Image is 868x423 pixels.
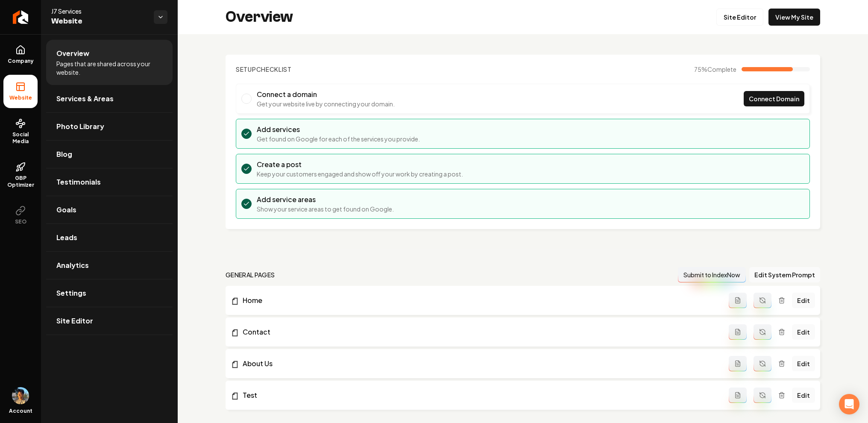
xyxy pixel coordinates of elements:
[56,260,89,270] span: Analytics
[707,65,736,73] span: Complete
[3,131,38,145] span: Social Media
[257,135,420,143] p: Get found on Google for each of the services you provide.
[226,270,275,279] h2: general pages
[716,9,763,26] a: Site Editor
[729,388,747,403] button: Add admin page prompt
[744,91,804,106] a: Connect Domain
[12,218,30,225] span: SEO
[729,356,747,371] button: Add admin page prompt
[13,10,29,24] img: Rebolt Logo
[3,155,38,195] a: GBP Optimizer
[56,149,72,159] span: Blog
[6,94,35,101] span: Website
[51,7,147,15] span: J7 Services
[768,9,820,26] a: View My Site
[46,252,173,279] a: Analytics
[694,65,736,73] span: 75 %
[729,293,747,308] button: Add admin page prompt
[56,121,104,132] span: Photo Library
[46,113,173,140] a: Photo Library
[236,65,292,73] h2: Checklist
[231,295,729,305] a: Home
[46,85,173,112] a: Services & Areas
[792,388,815,403] a: Edit
[257,194,394,205] h3: Add service areas
[56,205,76,215] span: Goals
[12,387,29,404] button: Open user button
[46,279,173,307] a: Settings
[231,390,729,400] a: Test
[257,170,463,178] p: Keep your customers engaged and show off your work by creating a post.
[56,288,86,298] span: Settings
[3,112,38,152] a: Social Media
[56,59,162,76] span: Pages that are shared across your website.
[3,199,38,232] button: SEO
[56,316,93,326] span: Site Editor
[257,100,395,108] p: Get your website live by connecting your domain.
[792,356,815,371] a: Edit
[792,293,815,308] a: Edit
[56,177,101,187] span: Testimonials
[12,387,29,404] img: Aditya Nair
[4,58,37,65] span: Company
[749,94,799,103] span: Connect Domain
[231,327,729,337] a: Contact
[839,394,859,414] div: Open Intercom Messenger
[729,324,747,340] button: Add admin page prompt
[56,94,114,104] span: Services & Areas
[257,159,463,170] h3: Create a post
[46,224,173,251] a: Leads
[3,38,38,71] a: Company
[678,267,746,282] button: Submit to IndexNow
[9,408,32,414] span: Account
[46,196,173,223] a: Goals
[56,232,77,243] span: Leads
[236,65,256,73] span: Setup
[226,9,293,26] h2: Overview
[257,124,420,135] h3: Add services
[46,141,173,168] a: Blog
[46,168,173,196] a: Testimonials
[3,175,38,188] span: GBP Optimizer
[257,89,395,100] h3: Connect a domain
[46,307,173,335] a: Site Editor
[749,267,820,282] button: Edit System Prompt
[792,324,815,340] a: Edit
[231,358,729,369] a: About Us
[51,15,147,27] span: Website
[56,48,89,59] span: Overview
[257,205,394,213] p: Show your service areas to get found on Google.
